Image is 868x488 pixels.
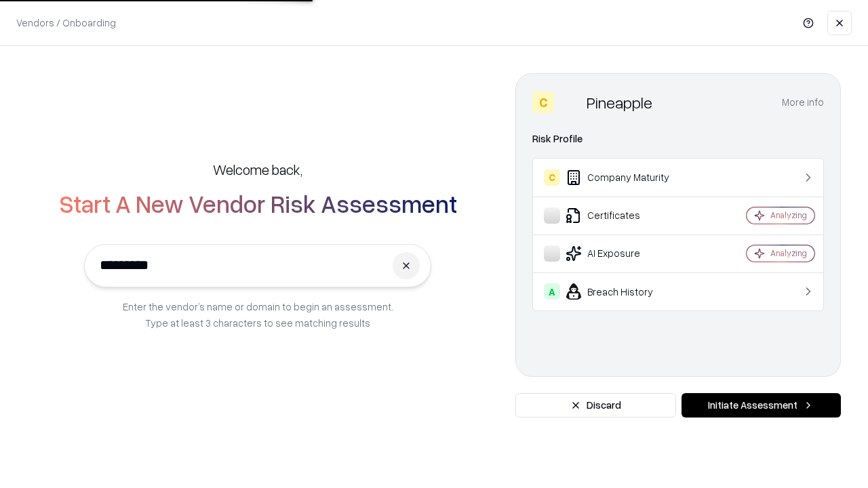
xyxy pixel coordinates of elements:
[544,207,706,224] div: Certificates
[544,169,560,186] div: C
[770,209,807,221] div: Analyzing
[559,91,581,113] img: Pineapple
[782,90,824,115] button: More info
[544,245,706,262] div: AI Exposure
[213,160,302,179] h5: Welcome back,
[544,283,706,300] div: Breach History
[587,91,652,113] div: Pineapple
[770,247,807,259] div: Analyzing
[532,131,824,147] div: Risk Profile
[123,298,393,331] p: Enter the vendor’s name or domain to begin an assessment. Type at least 3 characters to see match...
[682,393,841,418] button: Initiate Assessment
[515,393,676,418] button: Discard
[59,190,457,217] h2: Start A New Vendor Risk Assessment
[544,169,706,186] div: Company Maturity
[544,283,560,300] div: A
[532,91,554,113] div: C
[16,16,116,30] p: Vendors / Onboarding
